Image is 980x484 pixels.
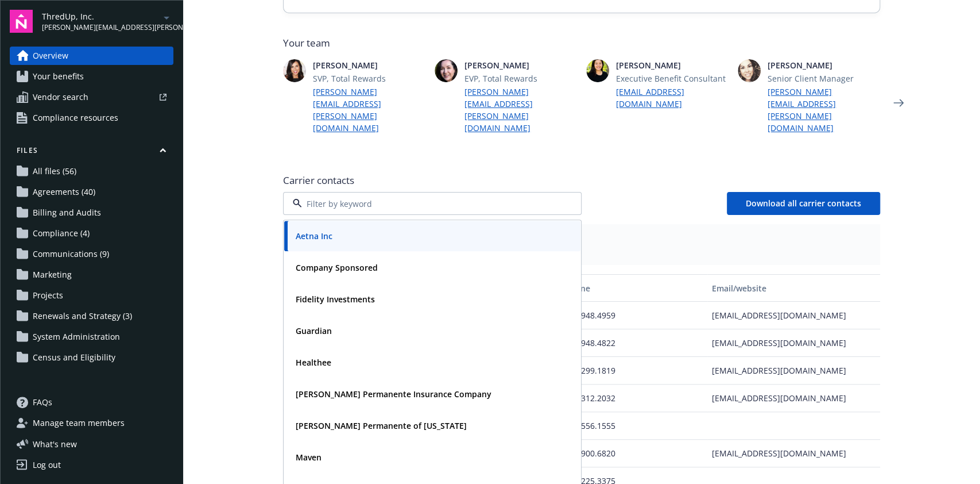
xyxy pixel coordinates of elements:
[560,274,707,302] button: Phone
[712,282,876,294] div: Email/website
[296,294,375,305] strong: Fidelity Investments
[33,203,101,222] span: Billing and Audits
[707,274,880,302] button: Email/website
[10,266,173,284] a: Marketing
[33,348,115,367] span: Census and Eligibility
[292,244,871,256] span: Medical PPO - (143910), HDHP PPO - (143910)
[33,286,63,305] span: Projects
[560,385,707,412] div: 559.312.2032
[160,10,173,24] a: arrowDropDown
[42,10,173,33] button: ThredUp, Inc.[PERSON_NAME][EMAIL_ADDRESS][PERSON_NAME][DOMAIN_NAME]arrowDropDown
[33,224,90,243] span: Compliance (4)
[586,59,609,82] img: photo
[10,414,173,432] a: Manage team members
[33,47,68,65] span: Overview
[10,10,33,33] img: navigator-logo.svg
[10,245,173,263] a: Communications (9)
[464,72,577,84] span: EVP, Total Rewards
[33,414,125,432] span: Manage team members
[10,393,173,412] a: FAQs
[33,438,77,450] span: What ' s new
[768,59,880,71] span: [PERSON_NAME]
[296,357,331,368] strong: Healthee
[464,86,577,134] a: [PERSON_NAME][EMAIL_ADDRESS][PERSON_NAME][DOMAIN_NAME]
[296,262,378,273] strong: Company Sponsored
[727,192,880,215] button: Download all carrier contacts
[33,109,118,127] span: Compliance resources
[10,183,173,201] a: Agreements (40)
[33,162,76,180] span: All files (56)
[707,440,880,467] div: [EMAIL_ADDRESS][DOMAIN_NAME]
[296,389,491,400] strong: [PERSON_NAME] Permanente Insurance Company
[283,59,306,82] img: photo
[33,393,52,412] span: FAQs
[302,198,558,210] input: Filter by keyword
[313,72,425,84] span: SVP, Total Rewards
[10,88,173,106] a: Vendor search
[435,59,458,82] img: photo
[42,10,160,22] span: ThredUp, Inc.
[10,438,95,450] button: What's new
[33,183,95,201] span: Agreements (40)
[33,328,120,346] span: System Administration
[313,59,425,71] span: [PERSON_NAME]
[768,72,880,84] span: Senior Client Manager
[10,203,173,222] a: Billing and Audits
[616,72,729,84] span: Executive Benefit Consultant
[560,412,707,440] div: 800.556.1555
[746,198,861,209] span: Download all carrier contacts
[33,456,61,474] div: Log out
[707,385,880,412] div: [EMAIL_ADDRESS][DOMAIN_NAME]
[313,86,425,134] a: [PERSON_NAME][EMAIL_ADDRESS][PERSON_NAME][DOMAIN_NAME]
[10,47,173,65] a: Overview
[616,59,729,71] span: [PERSON_NAME]
[10,67,173,86] a: Your benefits
[296,231,332,241] strong: Aetna Inc
[255,94,274,112] a: Previous
[564,282,702,294] div: Phone
[560,440,707,467] div: 860.900.6820
[10,162,173,180] a: All files (56)
[296,420,467,431] strong: [PERSON_NAME] Permanente of [US_STATE]
[560,357,707,385] div: 959.299.1819
[707,302,880,329] div: [EMAIL_ADDRESS][DOMAIN_NAME]
[10,307,173,325] a: Renewals and Strategy (3)
[33,266,72,284] span: Marketing
[768,86,880,134] a: [PERSON_NAME][EMAIL_ADDRESS][PERSON_NAME][DOMAIN_NAME]
[10,109,173,127] a: Compliance resources
[616,86,729,110] a: [EMAIL_ADDRESS][DOMAIN_NAME]
[889,94,908,112] a: Next
[283,36,880,50] span: Your team
[33,67,84,86] span: Your benefits
[560,302,707,329] div: 925.948.4959
[707,329,880,357] div: [EMAIL_ADDRESS][DOMAIN_NAME]
[707,357,880,385] div: [EMAIL_ADDRESS][DOMAIN_NAME]
[33,245,109,263] span: Communications (9)
[296,325,332,336] strong: Guardian
[10,286,173,305] a: Projects
[464,59,577,71] span: [PERSON_NAME]
[33,307,132,325] span: Renewals and Strategy (3)
[42,22,160,33] span: [PERSON_NAME][EMAIL_ADDRESS][PERSON_NAME][DOMAIN_NAME]
[10,145,173,160] button: Files
[296,452,321,463] strong: Maven
[283,174,880,187] span: Carrier contacts
[560,329,707,357] div: 925.948.4822
[10,348,173,367] a: Census and Eligibility
[292,233,871,244] span: Plan types
[738,59,761,82] img: photo
[33,88,88,106] span: Vendor search
[10,328,173,346] a: System Administration
[10,224,173,243] a: Compliance (4)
